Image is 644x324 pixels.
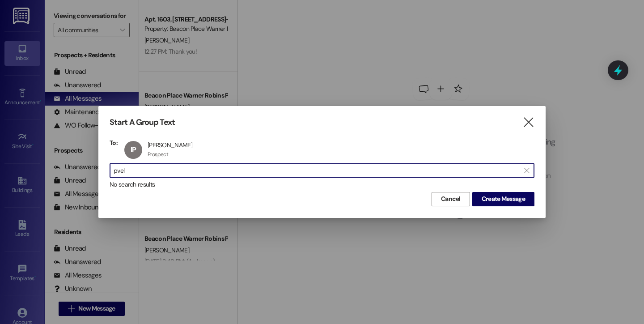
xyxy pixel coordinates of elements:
[472,192,534,206] button: Create Message
[110,117,175,128] h3: Start A Group Text
[114,164,520,177] input: Search for any contact or apartment
[522,118,534,127] i: 
[441,194,461,204] span: Cancel
[520,164,534,177] button: Clear text
[432,192,470,206] button: Cancel
[148,141,192,149] div: [PERSON_NAME]
[524,167,529,174] i: 
[110,139,118,147] h3: To:
[110,180,534,189] div: No search results
[482,194,525,204] span: Create Message
[131,145,136,154] span: IP
[148,151,168,158] div: Prospect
